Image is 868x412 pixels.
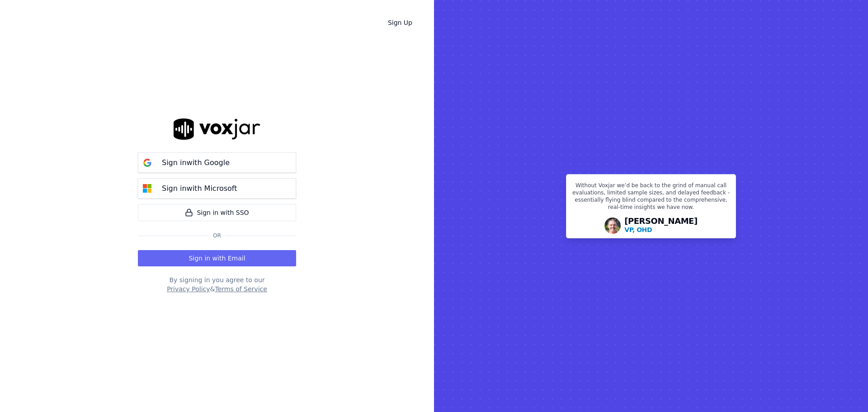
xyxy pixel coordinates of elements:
[162,157,230,168] p: Sign in with Google
[209,232,225,239] span: Or
[138,275,296,294] div: By signing in you agree to our &
[138,178,296,199] button: Sign inwith Microsoft
[138,152,296,173] button: Sign inwith Google
[572,182,730,214] p: Without Voxjar we’d be back to the grind of manual call evaluations, limited sample sizes, and de...
[624,217,698,234] div: [PERSON_NAME]
[381,14,420,31] a: Sign Up
[138,250,296,266] button: Sign in with Email
[215,284,267,294] button: Terms of Service
[604,218,621,234] img: Avatar
[174,118,260,140] img: logo
[138,204,296,221] a: Sign in with SSO
[138,154,156,172] img: google Sign in button
[167,284,210,294] button: Privacy Policy
[138,180,156,198] img: microsoft Sign in button
[162,183,237,194] p: Sign in with Microsoft
[624,225,652,234] p: VP, OHD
